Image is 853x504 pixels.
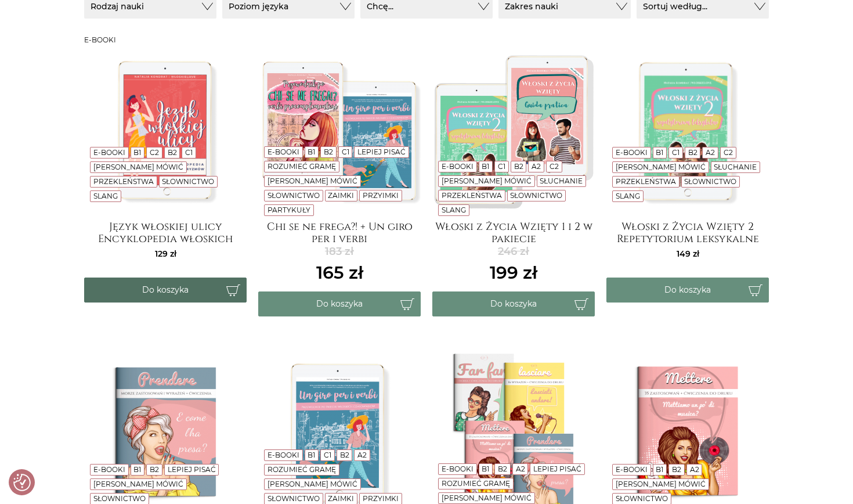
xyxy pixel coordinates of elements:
a: Lepiej pisać [168,465,216,474]
a: Przekleństwa [442,191,502,200]
a: A2 [706,148,715,157]
a: A2 [532,162,541,171]
a: Słownictwo [510,191,562,200]
a: B2 [514,162,523,171]
a: Słownictwo [268,191,320,200]
a: [PERSON_NAME] mówić [616,480,706,488]
a: Rozumieć gramę [268,465,336,474]
a: B2 [168,148,177,157]
a: B1 [482,465,489,473]
a: Słownictwo [616,494,668,503]
a: E-booki [442,465,474,473]
a: B2 [672,465,681,474]
a: B1 [133,465,141,474]
span: 129 [155,249,176,259]
a: Język włoskiej ulicy Encyklopedia włoskich wulgaryzmów [84,221,247,244]
a: B1 [656,148,663,157]
button: Preferencje co do zgód [13,474,31,491]
a: Rozumieć gramę [442,479,510,488]
a: B1 [133,148,141,157]
a: A2 [516,465,525,473]
a: A2 [357,451,367,459]
button: Do koszyka [84,278,247,303]
a: Słuchanie [540,177,583,185]
a: B2 [324,147,333,156]
button: Do koszyka [432,291,595,316]
a: A2 [690,465,699,474]
a: E-booki [268,451,299,459]
a: C1 [324,451,331,459]
a: Slang [93,192,118,200]
ins: 199 [490,260,537,286]
a: E-booki [268,147,299,156]
a: B2 [150,465,159,474]
a: Włoski z Życia Wzięty 2 Repetytorium leksykalne [606,221,769,244]
a: Przekleństwa [616,177,676,186]
del: 183 [316,244,363,260]
a: C2 [150,148,159,157]
a: C2 [724,148,733,157]
del: 246 [490,244,537,260]
a: C1 [498,162,505,171]
a: Lepiej pisać [357,147,406,156]
a: Przyimki [363,191,399,200]
a: C1 [672,148,679,157]
a: B2 [340,451,349,459]
a: E-booki [93,148,125,157]
a: C2 [550,162,559,171]
a: Słownictwo [162,177,214,186]
a: Chi se ne frega?! + Un giro per i verbi [258,221,421,244]
a: [PERSON_NAME] mówić [93,480,183,488]
img: Revisit consent button [13,474,31,491]
a: Słownictwo [93,494,146,503]
a: [PERSON_NAME] mówić [268,177,357,185]
a: Partykuły [268,206,310,214]
a: B2 [498,465,507,473]
a: C1 [185,148,193,157]
a: B1 [482,162,489,171]
a: [PERSON_NAME] mówić [442,494,532,502]
a: [PERSON_NAME] mówić [93,163,183,171]
a: E-booki [442,162,474,171]
a: B1 [656,465,663,474]
a: [PERSON_NAME] mówić [616,163,706,171]
button: Do koszyka [258,291,421,316]
a: B2 [688,148,697,157]
a: Zaimki [328,191,354,200]
a: Zaimki [328,494,354,503]
a: Przyimki [363,494,399,503]
a: Słownictwo [684,177,736,186]
a: E-booki [616,465,648,474]
a: [PERSON_NAME] mówić [442,177,532,185]
a: Włoski z Życia Wzięty 1 i 2 w pakiecie [432,221,595,244]
a: Słuchanie [714,163,757,171]
ins: 165 [316,260,363,286]
span: 149 [677,249,699,259]
a: Słownictwo [268,494,320,503]
a: B1 [308,147,315,156]
a: Lepiej pisać [533,465,581,473]
a: [PERSON_NAME] mówić [268,480,357,488]
a: E-booki [93,465,125,474]
button: Do koszyka [606,278,769,303]
h3: E-booki [84,36,769,44]
a: Przekleństwa [93,177,154,186]
a: Rozumieć gramę [268,162,336,171]
a: C1 [342,147,349,156]
a: Slang [442,206,466,214]
a: E-booki [616,148,648,157]
a: Slang [616,192,640,200]
a: B1 [308,451,315,459]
